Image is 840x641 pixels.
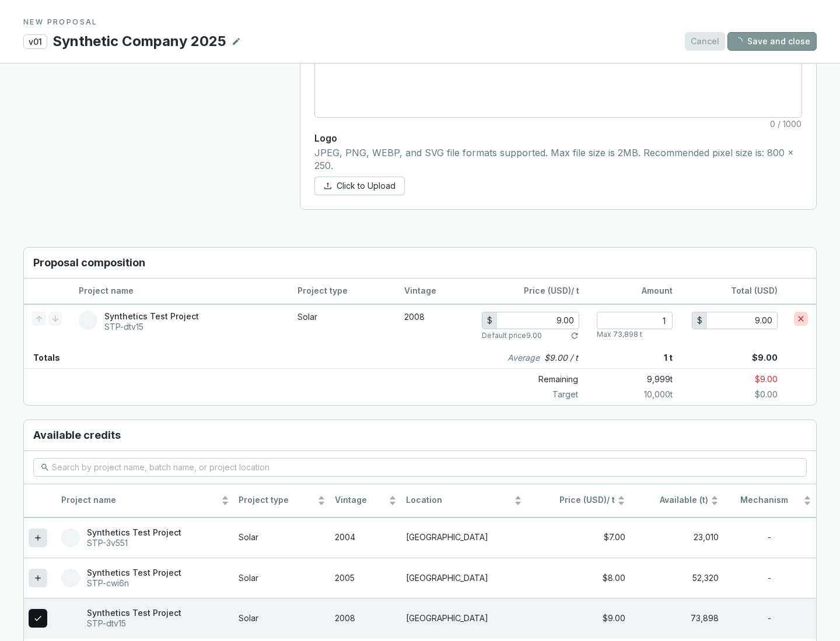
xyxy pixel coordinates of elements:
[723,517,816,558] td: -
[630,484,723,517] th: Available (t)
[728,495,801,506] span: Mechanism
[87,527,181,538] p: Synthetics Test Project
[406,495,512,506] span: Location
[52,31,227,51] p: Synthetic Company 2025
[330,484,401,517] th: Vintage
[723,484,816,517] th: Mechanism
[314,177,405,195] button: Click to Upload
[87,618,181,629] p: STP-dtv15
[396,304,474,347] td: 2008
[104,322,199,332] p: STP-dtv15
[531,613,625,624] div: $9.00
[23,34,47,49] p: v01
[87,578,181,589] p: STP-cwi6n
[673,389,816,400] p: $0.00
[727,32,817,51] button: Save and close
[474,279,587,304] th: / t
[587,389,673,400] p: 10,000 t
[24,420,816,451] h3: Available credits
[531,532,625,543] div: $7.00
[335,495,386,506] span: Vintage
[330,598,401,638] td: 2008
[289,279,396,304] th: Project type
[330,558,401,598] td: 2005
[330,517,401,558] td: 2004
[587,371,673,388] p: 9,999 t
[24,347,60,368] p: Totals
[747,36,810,47] span: Save and close
[234,598,330,638] td: Solar
[630,598,723,638] td: 73,898
[597,330,642,339] p: Max 73,898 t
[635,495,708,506] span: Available (t)
[630,558,723,598] td: 52,320
[531,573,625,584] div: $8.00
[61,495,219,506] span: Project name
[314,132,802,145] p: Logo
[587,347,673,368] p: 1 t
[482,389,587,400] p: Target
[524,286,571,295] span: Price (USD)
[337,180,395,192] span: Click to Upload
[406,532,522,543] p: [GEOGRAPHIC_DATA]
[673,371,816,388] p: $9.00
[289,304,396,347] td: Solar
[508,352,540,364] i: Average
[239,495,314,506] span: Project type
[314,147,802,172] p: JPEG, PNG, WEBP, and SVG file formats supported. Max file size is 2MB. Recommended pixel size is:...
[234,517,330,558] td: Solar
[482,312,497,329] div: $
[23,17,817,27] p: NEW PROPOSAL
[87,568,181,578] p: Synthetics Test Project
[482,371,587,388] p: Remaining
[731,286,778,295] span: Total (USD)
[24,248,816,279] h3: Proposal composition
[401,484,527,517] th: Location
[559,495,607,505] span: Price (USD)
[104,311,199,322] p: Synthetics Test Project
[406,613,522,624] p: [GEOGRAPHIC_DATA]
[723,558,816,598] td: -
[234,484,330,517] th: Project type
[685,32,725,51] button: Cancel
[630,517,723,558] td: 23,010
[71,279,289,304] th: Project name
[396,279,474,304] th: Vintage
[324,182,332,190] span: upload
[87,538,181,548] p: STP-3v551
[52,461,789,474] input: Search by project name, batch name, or project location
[406,573,522,584] p: [GEOGRAPHIC_DATA]
[57,484,234,517] th: Project name
[673,347,816,368] p: $9.00
[723,598,816,638] td: -
[531,495,615,506] span: / t
[734,37,743,45] span: loading
[234,558,330,598] td: Solar
[87,608,181,618] p: Synthetics Test Project
[587,279,681,304] th: Amount
[544,352,578,364] p: $9.00 / t
[482,331,542,340] p: Default price 9.00
[692,312,707,329] div: $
